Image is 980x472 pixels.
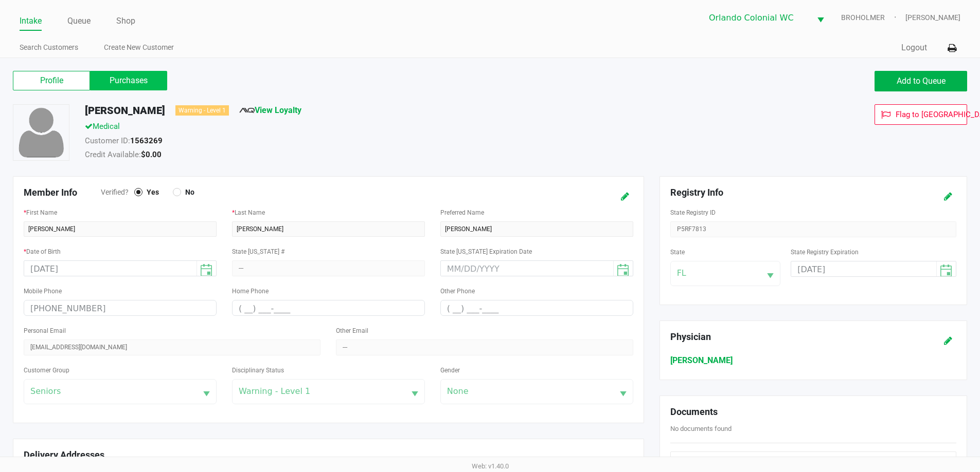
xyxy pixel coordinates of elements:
label: Purchases [90,71,167,90]
label: Customer Group [24,366,69,375]
h5: Physician [670,331,906,343]
button: Select [811,6,830,30]
span: BROHOLMER [841,12,905,23]
label: Date of Birth [24,247,61,256]
a: Intake [20,14,42,28]
div: Credit Available: [77,149,675,163]
strong: $0.00 [141,150,162,159]
a: Search Customers [20,41,78,54]
label: Personal Email [24,326,66,335]
h5: Documents [670,406,956,418]
label: Mobile Phone [24,287,62,296]
label: Preferred Name [440,208,484,217]
label: State Registry ID [670,208,716,217]
h5: Delivery Addresses [24,449,633,461]
span: Web: v1.40.0 [472,462,509,470]
a: Shop [116,14,135,28]
span: Yes [142,187,159,197]
label: State [US_STATE] # [232,247,284,256]
h5: Member Info [24,187,101,198]
label: Disciplinary Status [232,366,284,375]
label: Other Email [336,326,368,335]
span: Orlando Colonial WC [709,12,805,24]
span: Add to Queue [897,76,946,86]
label: Other Phone [440,287,475,296]
h6: [PERSON_NAME] [670,355,956,365]
span: Verified? [101,187,134,198]
span: [PERSON_NAME] [905,12,960,23]
label: First Name [24,208,57,217]
button: Flag to [GEOGRAPHIC_DATA] [875,104,967,125]
label: State [670,248,685,257]
label: State [US_STATE] Expiration Date [440,247,532,256]
h5: [PERSON_NAME] [85,104,165,117]
label: Gender [440,366,460,375]
a: View Loyalty [239,105,301,115]
span: No [181,187,194,197]
div: Warning - Level 1 [175,105,229,116]
div: Medical [77,121,675,135]
a: Create New Customer [104,41,174,54]
button: Add to Queue [875,71,967,91]
label: State Registry Expiration [791,248,859,257]
h5: Registry Info [670,187,906,198]
label: Last Name [232,208,265,217]
div: Customer ID: [77,135,675,149]
strong: 1563269 [130,136,163,145]
button: Logout [901,42,927,54]
label: Profile [13,71,90,90]
a: Queue [67,14,91,28]
button: Add Document [670,451,956,472]
label: Home Phone [232,287,269,296]
span: No documents found [670,425,732,432]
